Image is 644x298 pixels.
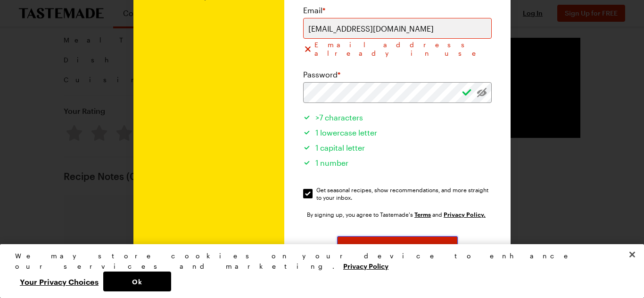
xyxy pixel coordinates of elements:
[15,251,621,291] div: Privacy
[385,242,410,251] span: Sign Up
[303,5,325,16] label: Email
[414,210,431,218] a: Tastemade Terms of Service
[103,272,171,291] button: Ok
[303,69,340,80] label: Password
[315,113,363,122] span: >7 characters
[15,251,621,272] div: We may store cookies on your device to enhance our services and marketing.
[315,158,348,167] span: 1 number
[303,41,492,58] div: Email address already in use
[444,210,486,218] a: Tastemade Privacy Policy
[15,272,103,291] button: Your Privacy Choices
[315,128,377,137] span: 1 lowercase letter
[337,236,458,257] button: Sign Up
[316,186,493,201] span: Get seasonal recipes, show recommendations, and more straight to your inbox.
[315,143,365,152] span: 1 capital letter
[303,189,313,198] input: Get seasonal recipes, show recommendations, and more straight to your inbox.
[343,261,388,270] a: More information about your privacy, opens in a new tab
[622,244,643,265] button: Close
[307,210,488,219] div: By signing up, you agree to Tastemade's and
